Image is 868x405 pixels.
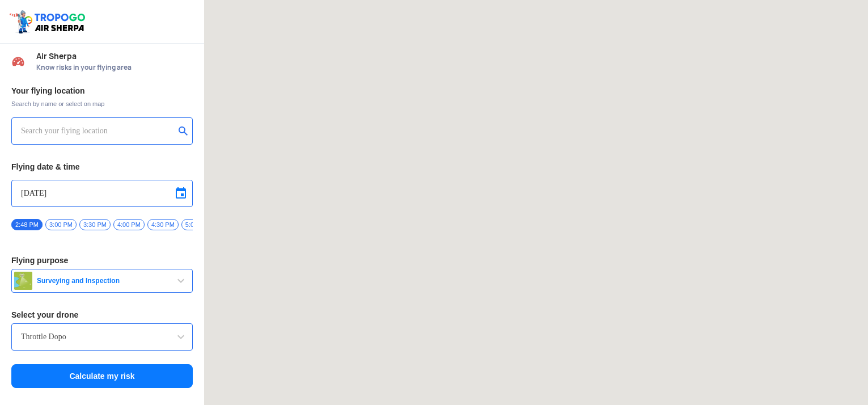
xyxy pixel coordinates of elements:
span: Know risks in your flying area [36,63,193,72]
button: Surveying and Inspection [11,269,193,293]
button: Calculate my risk [11,364,193,388]
span: 5:00 PM [181,219,213,230]
img: ic_tgdronemaps.svg [9,9,89,35]
h3: Flying date & time [11,163,193,171]
input: Search by name or Brand [21,330,183,344]
span: 2:48 PM [11,219,43,230]
input: Select Date [21,187,183,200]
span: Search by name or select on map [11,99,193,108]
img: survey.png [14,272,32,290]
span: 3:00 PM [45,219,77,230]
span: Surveying and Inspection [32,276,174,285]
span: 4:30 PM [147,219,179,230]
span: Air Sherpa [36,52,193,61]
input: Search your flying location [21,124,175,138]
span: 3:30 PM [79,219,111,230]
img: Risk Scores [11,54,25,68]
h3: Flying purpose [11,256,193,264]
h3: Select your drone [11,311,193,319]
h3: Your flying location [11,87,193,95]
span: 4:00 PM [113,219,145,230]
